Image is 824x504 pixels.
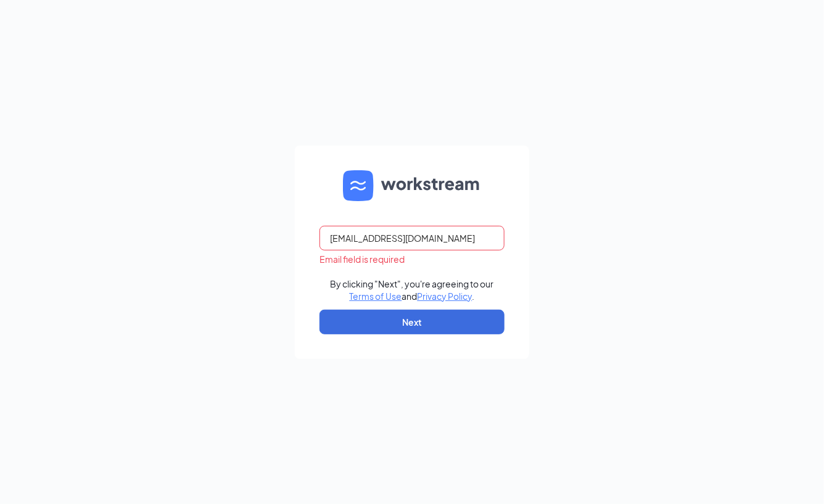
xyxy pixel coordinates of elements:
input: Email [319,226,505,250]
div: Email field is required [319,253,505,265]
a: Privacy Policy [418,291,472,302]
a: Terms of Use [350,291,402,302]
button: Next [319,310,505,334]
div: By clicking "Next", you're agreeing to our and . [331,278,494,302]
img: WS logo and Workstream text [343,170,481,201]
